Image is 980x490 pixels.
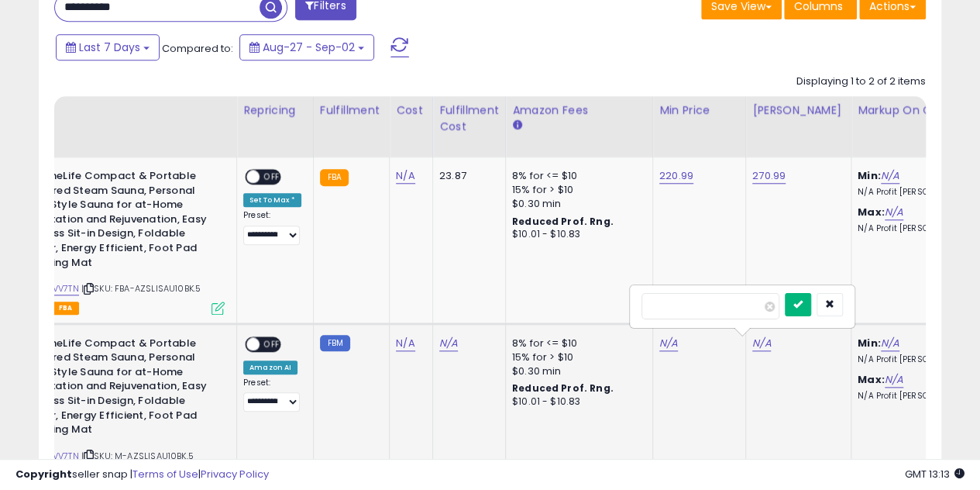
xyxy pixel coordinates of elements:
span: Compared to: [162,41,233,56]
div: 23.87 [439,169,493,183]
a: N/A [659,336,678,351]
b: SereneLife Compact & Portable Infrared Steam Sauna, Personal Spa Style Sauna for at-Home Relaxati... [27,169,215,274]
a: Terms of Use [132,467,198,481]
b: Max: [858,372,885,387]
a: N/A [439,336,458,351]
b: Min: [858,168,881,183]
a: N/A [752,336,771,351]
div: Displaying 1 to 2 of 2 items [796,74,926,89]
strong: Copyright [15,467,72,481]
span: 2025-09-10 13:13 GMT [905,467,965,481]
div: Preset: [243,210,301,245]
div: $10.01 - $10.83 [512,228,641,241]
span: Last 7 Days [79,40,140,55]
b: Reduced Prof. Rng. [512,215,614,228]
a: N/A [881,336,899,351]
div: Repricing [243,102,307,119]
div: 15% for > $10 [512,350,641,364]
div: 8% for <= $10 [512,336,641,350]
div: Fulfillment Cost [439,102,499,135]
a: N/A [396,336,414,351]
a: N/A [885,372,903,388]
a: Privacy Policy [201,467,269,481]
div: Preset: [243,378,301,412]
button: Aug-27 - Sep-02 [239,34,374,60]
div: Cost [396,102,426,119]
span: | SKU: FBA-AZSLISAU10BK.5 [81,282,201,295]
div: Amazon AI [243,361,297,374]
span: OFF [260,337,284,350]
span: OFF [260,171,284,184]
div: 8% for <= $10 [512,169,641,183]
div: seller snap | | [15,468,269,482]
a: N/A [396,168,414,184]
button: Last 7 Days [56,34,160,60]
span: FBA [53,302,79,315]
small: FBM [320,335,350,351]
small: Amazon Fees. [512,119,521,133]
div: Amazon Fees [512,102,646,119]
div: $0.30 min [512,364,641,378]
b: Min: [858,336,881,350]
div: [PERSON_NAME] [752,102,844,119]
div: Set To Max * [243,193,301,207]
b: SereneLife Compact & Portable Infrared Steam Sauna, Personal Spa Style Sauna for at-Home Relaxati... [27,336,215,441]
span: Aug-27 - Sep-02 [263,40,355,55]
div: $10.01 - $10.83 [512,395,641,409]
a: 270.99 [752,168,786,184]
div: 15% for > $10 [512,183,641,197]
a: 220.99 [659,168,693,184]
small: FBA [320,169,349,186]
a: N/A [881,168,899,184]
div: Fulfillment [320,102,383,119]
b: Reduced Prof. Rng. [512,381,614,395]
b: Max: [858,205,885,219]
div: $0.30 min [512,197,641,211]
a: N/A [885,205,903,220]
div: Min Price [659,102,739,119]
